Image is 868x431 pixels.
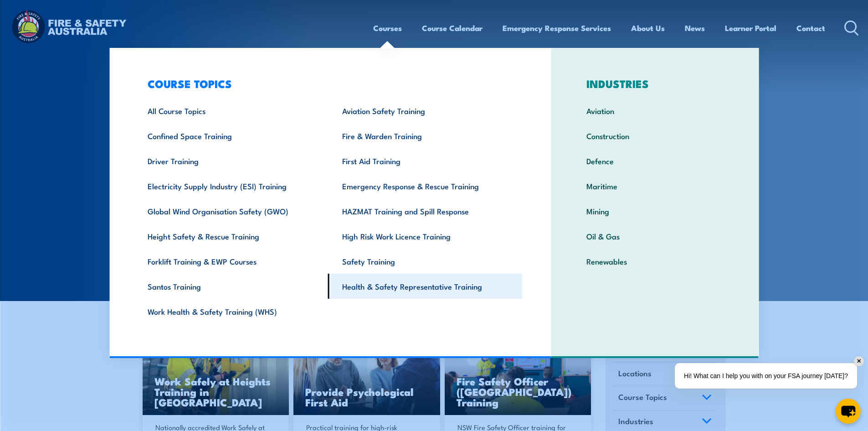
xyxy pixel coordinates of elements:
div: ✕ [854,356,864,366]
a: News [685,16,705,40]
a: HAZMAT Training and Spill Response [328,198,523,223]
a: Contact [796,16,825,40]
a: Course Topics [614,386,716,410]
a: All Course Topics [134,98,328,123]
a: Fire & Warden Training [328,123,523,148]
a: Maritime [572,173,738,198]
a: Global Wind Organisation Safety (GWO) [134,198,328,223]
span: Locations [618,367,652,379]
img: Work Safely at Heights Training (1) [143,333,289,415]
a: Safety Training [328,249,523,274]
h3: COURSE TOPICS [134,77,523,90]
a: Course Calendar [422,16,483,40]
img: Mental Health First Aid Training Course from Fire & Safety Australia [293,333,440,415]
a: Locations [614,363,716,386]
a: Fire Safety Officer ([GEOGRAPHIC_DATA]) Training [445,333,591,415]
a: Height Safety & Rescue Training [134,223,328,249]
a: Oil & Gas [572,223,738,249]
a: Aviation [572,98,738,123]
img: Fire Safety Advisor [445,333,591,415]
a: High Risk Work Licence Training [328,223,523,249]
a: Confined Space Training [134,123,328,148]
a: Learner Portal [725,16,776,40]
a: About Us [631,16,665,40]
button: chat-button [836,399,861,424]
h3: Provide Psychological First Aid [305,386,428,407]
a: First Aid Training [328,148,523,173]
h3: INDUSTRIES [572,77,738,90]
h3: Fire Safety Officer ([GEOGRAPHIC_DATA]) Training [457,376,580,407]
a: Santos Training [134,274,328,299]
a: Construction [572,123,738,148]
a: Mining [572,198,738,223]
span: Industries [618,415,653,427]
a: Emergency Response & Rescue Training [328,173,523,198]
a: Emergency Response Services [503,16,611,40]
a: Defence [572,148,738,173]
a: Renewables [572,249,738,274]
div: Hi! What can I help you with on your FSA journey [DATE]? [675,363,857,389]
a: Provide Psychological First Aid [293,333,440,415]
h3: Work Safely at Heights Training in [GEOGRAPHIC_DATA] [154,376,277,407]
a: Electricity Supply Industry (ESI) Training [134,173,328,198]
a: Driver Training [134,148,328,173]
a: Work Health & Safety Training (WHS) [134,299,328,324]
a: Health & Safety Representative Training [328,274,523,299]
span: Course Topics [618,391,667,403]
a: Forklift Training & EWP Courses [134,249,328,274]
a: Aviation Safety Training [328,98,523,123]
a: Work Safely at Heights Training in [GEOGRAPHIC_DATA] [143,333,289,415]
a: Courses [373,16,402,40]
